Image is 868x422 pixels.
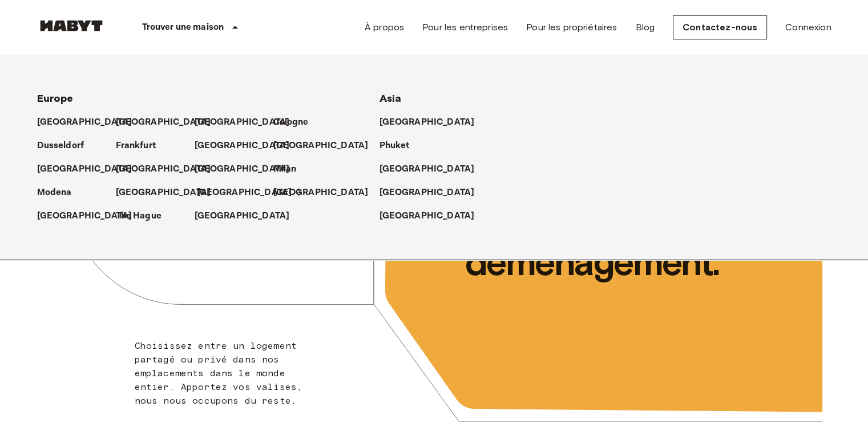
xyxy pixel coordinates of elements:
a: [GEOGRAPHIC_DATA] [380,162,486,176]
p: [GEOGRAPHIC_DATA] [195,116,290,129]
a: Dusseldorf [37,139,96,153]
span: Débloquez votre prochain déménagement. [465,162,776,282]
a: Blog [635,21,655,34]
a: [GEOGRAPHIC_DATA] [37,116,144,129]
a: [GEOGRAPHIC_DATA] [195,209,301,223]
a: [GEOGRAPHIC_DATA] [116,116,223,129]
a: Cologne [273,116,320,129]
p: [GEOGRAPHIC_DATA] [116,186,211,200]
p: The Hague [116,209,162,223]
a: [GEOGRAPHIC_DATA] [273,139,380,153]
p: [GEOGRAPHIC_DATA] [273,139,369,153]
p: [GEOGRAPHIC_DATA] [273,186,369,200]
a: [GEOGRAPHIC_DATA] [197,186,304,200]
p: Frankfurt [116,139,156,153]
p: [GEOGRAPHIC_DATA] [195,209,290,223]
p: Trouver une maison [142,21,224,34]
p: [GEOGRAPHIC_DATA] [116,162,211,176]
a: Contactez-nous [673,15,767,39]
p: [GEOGRAPHIC_DATA] [380,162,475,176]
a: Pour les entreprises [422,21,508,34]
p: [GEOGRAPHIC_DATA] [380,186,475,200]
p: [GEOGRAPHIC_DATA] [197,186,292,200]
p: [GEOGRAPHIC_DATA] [37,209,132,223]
span: Choisissez entre un logement partagé ou privé dans nos emplacements dans le monde entier. Apporte... [135,340,302,406]
a: [GEOGRAPHIC_DATA] [195,116,301,129]
a: [GEOGRAPHIC_DATA] [380,186,486,200]
img: Habyt [37,20,106,31]
a: Phuket [380,139,421,153]
p: Milan [273,162,297,176]
p: [GEOGRAPHIC_DATA] [195,139,290,153]
p: [GEOGRAPHIC_DATA] [195,162,290,176]
p: [GEOGRAPHIC_DATA] [380,116,475,129]
p: [GEOGRAPHIC_DATA] [380,209,475,223]
p: [GEOGRAPHIC_DATA] [116,116,211,129]
a: The Hague [116,209,173,223]
a: [GEOGRAPHIC_DATA] [195,162,301,176]
a: [GEOGRAPHIC_DATA] [273,186,380,200]
a: [GEOGRAPHIC_DATA] [380,116,486,129]
a: [GEOGRAPHIC_DATA] [116,186,223,200]
a: Frankfurt [116,139,167,153]
p: [GEOGRAPHIC_DATA] [37,162,132,176]
p: Cologne [273,116,309,129]
p: [GEOGRAPHIC_DATA] [37,116,132,129]
a: [GEOGRAPHIC_DATA] [37,209,144,223]
span: Asia [380,92,402,105]
a: [GEOGRAPHIC_DATA] [195,139,301,153]
a: Connexion [785,21,831,34]
span: Europe [37,92,74,105]
a: À propos [365,21,404,34]
p: Dusseldorf [37,139,84,153]
a: [GEOGRAPHIC_DATA] [116,162,223,176]
p: Phuket [380,139,410,153]
a: [GEOGRAPHIC_DATA] [37,162,144,176]
a: Modena [37,186,83,200]
a: Milan [273,162,308,176]
a: Pour les propriétaires [526,21,617,34]
p: Modena [37,186,72,200]
a: [GEOGRAPHIC_DATA] [380,209,486,223]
